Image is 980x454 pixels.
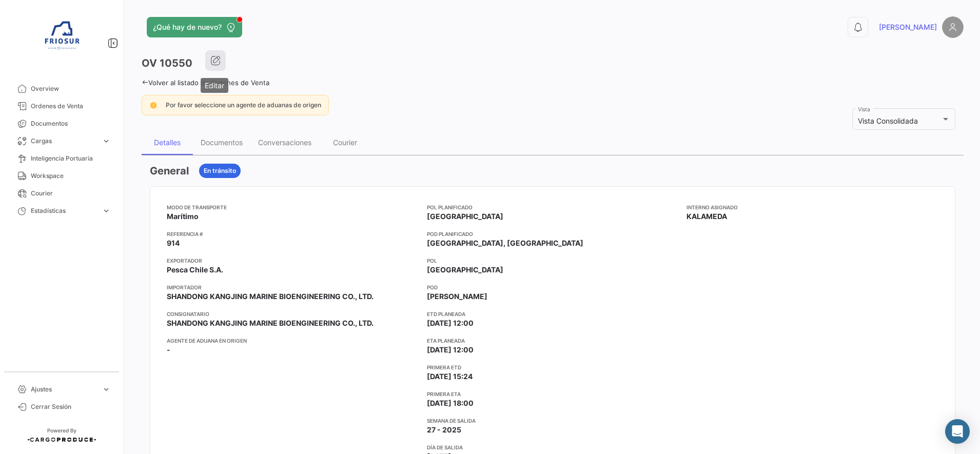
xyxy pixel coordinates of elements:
[167,211,199,222] span: Marítimo
[8,97,115,115] a: Ordenes de Venta
[201,138,243,147] div: Documentos
[8,167,115,185] a: Workspace
[427,318,474,328] span: [DATE] 12:00
[167,203,419,211] app-card-info-title: Modo de Transporte
[8,150,115,167] a: Inteligencia Portuaria
[427,230,679,238] app-card-info-title: POD Planificado
[427,345,474,355] span: [DATE] 12:00
[167,265,223,275] span: Pesca Chile S.A.
[8,80,115,97] a: Overview
[31,154,111,163] span: Inteligencia Portuaria
[167,291,374,302] span: SHANDONG KANGJING MARINE BIOENGINEERING CO., LTD.
[427,238,583,248] span: [GEOGRAPHIC_DATA], [GEOGRAPHIC_DATA]
[204,166,236,175] span: En tránsito
[31,102,111,111] span: Ordenes de Venta
[167,337,419,345] app-card-info-title: Agente de Aduana en Origen
[427,310,679,318] app-card-info-title: ETD planeada
[31,189,111,198] span: Courier
[258,138,311,147] div: Conversaciones
[167,256,419,265] app-card-info-title: Exportador
[427,291,487,302] span: [PERSON_NAME]
[167,310,419,318] app-card-info-title: Consignatario
[427,390,679,398] app-card-info-title: Primera ETA
[31,402,111,411] span: Cerrar Sesión
[201,78,228,93] div: Editar
[167,230,419,238] app-card-info-title: Referencia #
[8,185,115,202] a: Courier
[942,16,964,38] img: placeholder-user.png
[142,56,192,70] h3: OV 10550
[167,345,170,355] span: -
[427,398,474,408] span: [DATE] 18:00
[31,136,97,146] span: Cargas
[31,119,111,128] span: Documentos
[333,138,357,147] div: Courier
[167,283,419,291] app-card-info-title: Importador
[150,164,189,178] h3: General
[102,136,111,146] span: expand_more
[142,78,269,87] a: Volver al listado de Ordenes de Venta
[427,443,679,451] app-card-info-title: Día de Salida
[154,138,181,147] div: Detalles
[102,206,111,215] span: expand_more
[427,425,461,435] span: 27 - 2025
[166,101,321,109] span: Por favor seleccione un agente de aduanas de origen
[167,238,180,248] span: 914
[687,211,727,222] span: KALAMEDA
[427,417,679,425] app-card-info-title: Semana de Salida
[8,115,115,132] a: Documentos
[31,84,111,93] span: Overview
[879,22,937,32] span: [PERSON_NAME]
[427,337,679,345] app-card-info-title: ETA planeada
[427,265,503,275] span: [GEOGRAPHIC_DATA]
[427,363,679,371] app-card-info-title: Primera ETD
[427,203,679,211] app-card-info-title: POL Planificado
[427,371,473,382] span: [DATE] 15:24
[858,116,918,125] span: Vista Consolidada
[427,211,503,222] span: [GEOGRAPHIC_DATA]
[427,256,679,265] app-card-info-title: POL
[31,206,97,215] span: Estadísticas
[687,203,938,211] app-card-info-title: Interno Asignado
[102,385,111,394] span: expand_more
[31,385,97,394] span: Ajustes
[945,419,970,444] div: Abrir Intercom Messenger
[31,171,111,181] span: Workspace
[427,283,679,291] app-card-info-title: POD
[36,12,87,64] img: 6ea6c92c-e42a-4aa8-800a-31a9cab4b7b0.jpg
[147,17,242,37] button: ¿Qué hay de nuevo?
[153,22,222,32] span: ¿Qué hay de nuevo?
[167,318,374,328] span: SHANDONG KANGJING MARINE BIOENGINEERING CO., LTD.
